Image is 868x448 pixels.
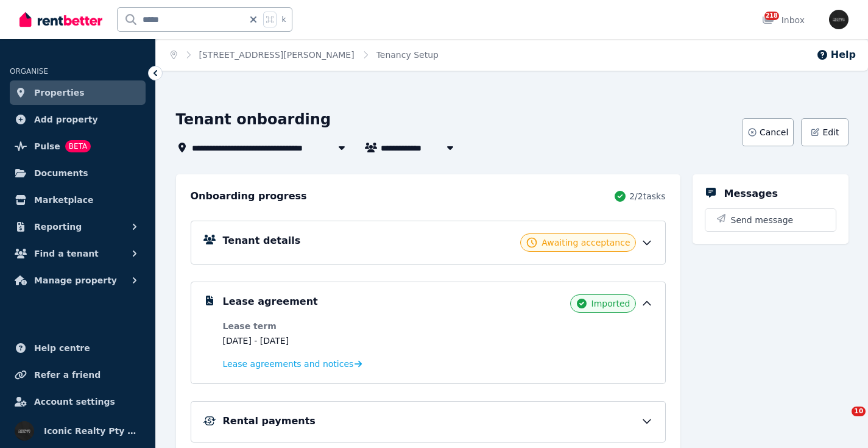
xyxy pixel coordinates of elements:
img: Iconic Realty Pty Ltd [15,421,34,441]
span: 10 [852,407,866,416]
span: Find a tenant [34,246,99,261]
dd: [DATE] - [DATE] [223,335,432,347]
span: Add property [34,112,98,127]
span: Edit [822,126,839,138]
h5: Rental payments [223,414,316,428]
h5: Messages [724,187,778,201]
span: k [281,15,286,24]
a: PulseBETA [10,134,146,158]
a: Help centre [10,336,146,360]
a: [STREET_ADDRESS][PERSON_NAME] [199,50,355,60]
span: 218 [764,12,779,20]
nav: Breadcrumb [156,39,453,71]
span: Marketplace [34,193,93,207]
iframe: Intercom live chat [827,407,856,436]
a: Add property [10,107,146,132]
span: Imported [591,297,630,310]
h5: Lease agreement [223,294,318,309]
a: Account settings [10,389,146,414]
a: Lease agreements and notices [223,358,362,370]
span: Iconic Realty Pty Ltd [44,424,141,438]
button: Help [816,48,856,62]
span: Pulse [34,139,60,154]
span: Awaiting acceptance [542,236,630,249]
img: Iconic Realty Pty Ltd [829,10,849,29]
span: ORGANISE [10,67,48,76]
button: Find a tenant [10,241,146,266]
a: Refer a friend [10,363,146,387]
h2: Onboarding progress [191,189,307,204]
span: Refer a friend [34,368,101,382]
div: Inbox [762,14,805,26]
a: Documents [10,161,146,185]
span: Reporting [34,219,82,234]
img: Rental Payments [203,416,216,425]
img: RentBetter [19,10,102,29]
h5: Tenant details [223,233,301,248]
span: Properties [34,85,85,100]
h1: Tenant onboarding [176,110,331,129]
a: Properties [10,80,146,105]
button: Reporting [10,215,146,239]
span: Documents [34,166,88,180]
span: Tenancy Setup [376,49,439,61]
span: BETA [65,140,91,152]
a: Marketplace [10,188,146,212]
span: Account settings [34,394,115,409]
span: Lease agreements and notices [223,358,354,370]
span: Cancel [760,126,788,138]
button: Manage property [10,268,146,293]
button: Edit [801,118,848,146]
span: 2 / 2 tasks [629,190,665,202]
span: Manage property [34,273,117,288]
dt: Lease term [223,320,432,332]
span: Send message [731,214,794,226]
button: Send message [705,209,836,231]
button: Cancel [742,118,794,146]
span: Help centre [34,341,90,355]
